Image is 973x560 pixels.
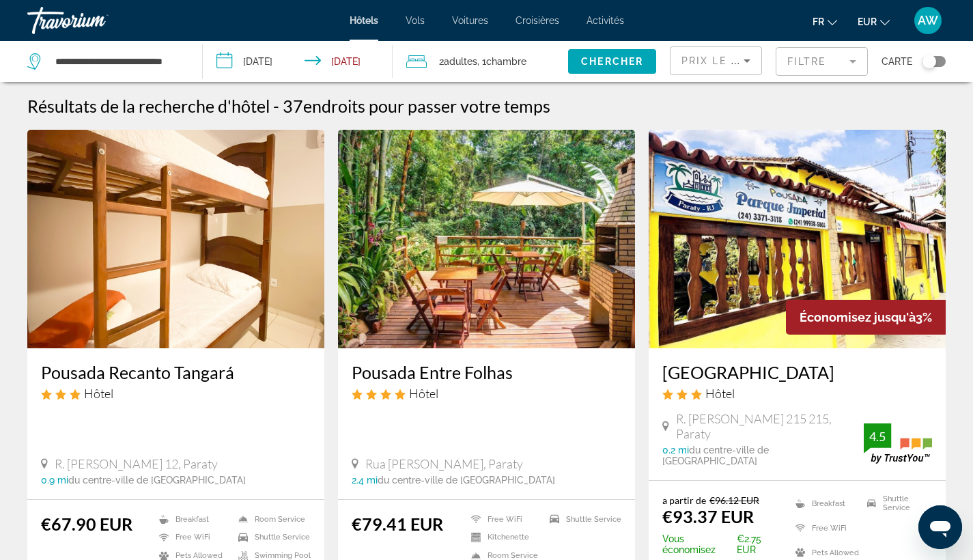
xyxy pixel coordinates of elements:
[705,386,735,401] span: Hôtel
[789,494,860,512] li: Breakfast
[41,386,311,401] div: 3 star Hotel
[352,514,443,534] ins: €79.41 EUR
[477,52,526,71] span: , 1
[681,53,750,69] mat-select: Sort by
[350,15,378,26] a: Hôtels
[352,386,621,401] div: 4 star Hotel
[283,96,550,116] h2: 37
[27,96,270,116] h1: Résultats de la recherche d'hôtel
[352,362,621,382] a: Pousada Entre Folhas
[444,56,477,67] span: Adultes
[55,456,218,471] span: R. [PERSON_NAME] 12, Paraty
[587,15,624,26] a: Activités
[918,505,962,549] iframe: Bouton de lancement de la fenêtre de messagerie
[231,532,311,544] li: Shuttle Service
[860,494,932,512] li: Shuttle Service
[864,423,932,464] img: trustyou-badge.svg
[303,96,550,116] span: endroits pour passer votre temps
[786,300,946,335] div: 3%
[662,533,778,555] p: €2.75 EUR
[464,514,543,525] li: Free WiFi
[676,411,864,441] span: R. [PERSON_NAME] 215 215, Paraty
[800,310,916,324] span: Économisez jusqu'à
[858,16,877,27] span: EUR
[681,55,789,66] span: Prix le plus bas
[68,475,246,486] span: du centre-ville de [GEOGRAPHIC_DATA]
[338,130,635,348] img: Hotel image
[452,15,488,26] a: Voitures
[581,56,643,67] span: Chercher
[568,49,656,74] button: Chercher
[882,52,912,71] span: Carte
[662,506,754,527] ins: €93.37 EUR
[409,386,438,401] span: Hôtel
[152,532,231,544] li: Free WiFi
[918,14,938,27] span: AW
[858,12,890,31] button: Change currency
[406,15,425,26] a: Vols
[662,445,769,466] span: du centre-ville de [GEOGRAPHIC_DATA]
[662,362,932,382] a: [GEOGRAPHIC_DATA]
[203,41,392,82] button: Check-in date: Feb 23, 2026 Check-out date: Feb 25, 2026
[813,16,824,27] span: fr
[662,445,689,456] span: 0.2 mi
[27,3,164,38] a: Travorium
[464,532,543,544] li: Kitchenette
[84,386,113,401] span: Hôtel
[41,475,68,486] span: 0.9 mi
[231,514,311,525] li: Room Service
[709,494,759,506] del: €96.12 EUR
[789,519,860,537] li: Free WiFi
[662,533,733,555] span: Vous économisez
[662,386,932,401] div: 3 star Hotel
[662,494,706,506] span: a partir de
[813,12,837,31] button: Change language
[41,362,311,382] a: Pousada Recanto Tangará
[649,130,946,348] img: Hotel image
[516,15,559,26] a: Croisières
[393,41,568,82] button: Travelers: 2 adults, 0 children
[27,130,324,348] img: Hotel image
[352,475,378,486] span: 2.4 mi
[41,514,132,534] ins: €67.90 EUR
[776,46,868,76] button: Filter
[864,428,891,445] div: 4.5
[273,96,279,116] span: -
[365,456,523,471] span: Rua [PERSON_NAME], Paraty
[912,55,946,68] button: Toggle map
[486,56,526,67] span: Chambre
[152,514,231,525] li: Breakfast
[910,6,946,35] button: User Menu
[439,52,477,71] span: 2
[543,514,621,525] li: Shuttle Service
[378,475,555,486] span: du centre-ville de [GEOGRAPHIC_DATA]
